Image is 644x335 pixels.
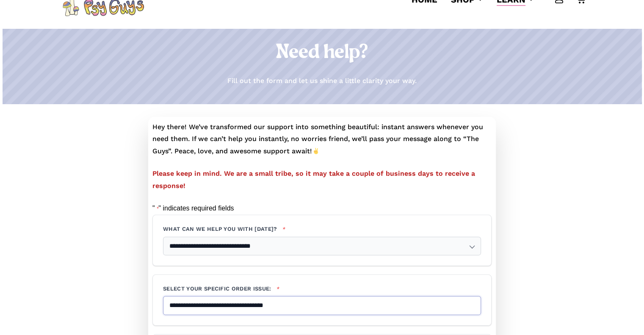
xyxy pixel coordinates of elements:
h1: Need help? [58,41,586,65]
p: " " indicates required fields [152,202,492,215]
p: Hey there! We’ve transformed our support into something beautiful: instant answers whenever you n... [152,121,492,168]
label: What can we help you with [DATE]? [163,225,481,233]
img: ✌️ [312,147,319,154]
strong: Please keep in mind. We are a small tribe, so it may take a couple of business days to receive a ... [152,169,475,190]
label: Select your specific order issue: [163,285,481,293]
p: Fill out the form and let us shine a little clarity your way. [227,75,417,87]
